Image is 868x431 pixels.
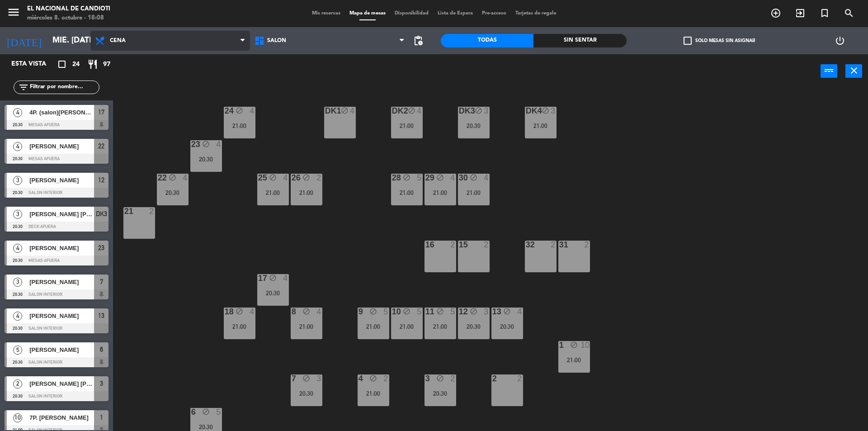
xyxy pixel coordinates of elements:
span: Tarjetas de regalo [511,11,561,16]
span: check_box_outline_blank [684,37,692,45]
div: 15 [459,241,459,249]
div: 18 [225,308,225,316]
div: 4 [450,174,456,182]
div: 4 [250,308,255,316]
div: 2 [450,241,456,249]
i: block [475,107,482,114]
div: 4 [316,308,322,316]
span: 4 [13,108,22,117]
div: 23 [191,140,192,148]
div: 5 [216,408,222,416]
i: block [269,174,277,181]
div: 21:00 [558,357,590,363]
i: menu [7,5,20,19]
i: block [542,107,549,114]
div: 5 [383,308,389,316]
div: 4 [484,174,489,182]
div: miércoles 8. octubre - 18:08 [27,14,110,23]
div: 2 [551,241,556,249]
span: Lista de Espera [433,11,477,16]
span: [PERSON_NAME] [29,345,94,355]
i: block [302,374,310,382]
span: Mis reservas [307,11,345,16]
span: 6 [100,344,103,355]
i: block [470,308,477,315]
div: 20:30 [458,323,490,330]
i: block [436,174,444,181]
div: 4 [216,140,222,148]
div: 25 [258,174,259,182]
div: 20:30 [190,424,222,430]
div: 28 [392,174,392,182]
span: 2 [13,379,22,388]
div: 21:00 [257,189,289,196]
div: 5 [450,308,456,316]
div: 2 [517,374,523,383]
span: Disponibilidad [390,11,433,16]
div: 3 [425,374,426,383]
button: close [845,64,862,78]
i: search [844,8,854,19]
div: 21:00 [525,123,557,129]
div: DK3 [459,107,459,115]
span: 22 [98,141,104,152]
i: block [570,341,578,349]
div: 21:00 [224,323,255,330]
i: block [236,107,243,114]
i: power_input [824,65,835,76]
span: Pre-acceso [477,11,511,16]
div: 2 [584,241,590,249]
div: 4 [250,107,255,115]
span: 4 [13,142,22,151]
input: Filtrar por nombre... [29,82,99,92]
span: 4P. (salon)[PERSON_NAME] [29,108,94,117]
i: block [236,308,243,315]
div: 2 [383,374,389,383]
div: 20:30 [491,323,523,330]
div: 20:30 [257,290,289,296]
div: 20:30 [291,390,322,397]
i: block [436,308,444,315]
i: block [436,374,444,382]
span: pending_actions [413,35,424,46]
span: [PERSON_NAME] [PERSON_NAME] [29,379,94,388]
div: 3 [484,308,489,316]
i: filter_list [18,82,29,93]
div: 21:00 [458,189,490,196]
span: [PERSON_NAME] [29,243,94,253]
span: 24 [72,59,80,70]
span: 3 [13,210,22,219]
span: 12 [98,175,104,185]
i: block [202,408,210,416]
div: 2 [149,207,155,215]
i: block [403,308,410,315]
div: 21:00 [391,323,423,330]
span: 3 [100,378,103,389]
span: 10 [13,413,22,422]
div: 21:00 [291,323,322,330]
span: Mapa de mesas [345,11,390,16]
span: [PERSON_NAME] [PERSON_NAME] [29,209,94,219]
div: Todas [441,34,533,47]
button: menu [7,5,20,22]
i: block [341,107,349,114]
div: 21:00 [358,323,389,330]
div: 17 [258,274,259,282]
div: 4 [283,274,288,282]
span: 1 [100,412,103,423]
span: 3 [13,176,22,185]
span: DK3 [96,208,107,219]
i: block [408,107,415,114]
span: [PERSON_NAME] [29,277,94,287]
div: 3 [316,374,322,383]
div: 5 [417,174,422,182]
div: 6 [191,408,192,416]
i: restaurant [87,59,98,70]
div: El Nacional de Candioti [27,5,110,14]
